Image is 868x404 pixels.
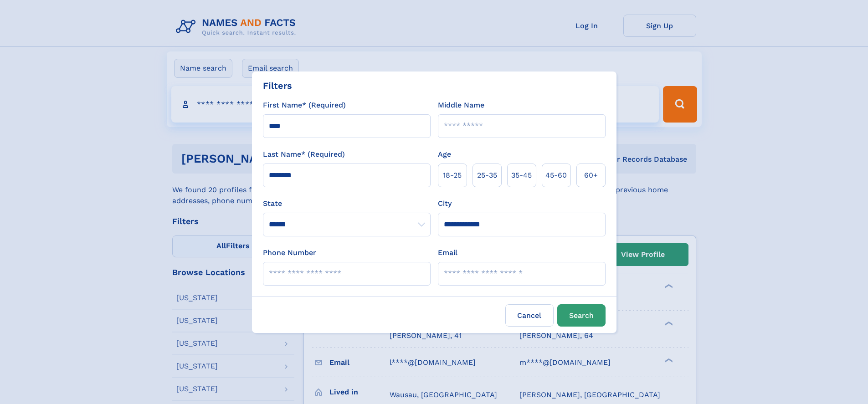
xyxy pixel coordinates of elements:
[438,149,451,160] label: Age
[263,79,292,92] div: Filters
[584,170,598,181] span: 60+
[263,100,346,111] label: First Name* (Required)
[263,198,431,209] label: State
[438,247,457,258] label: Email
[511,170,532,181] span: 35‑45
[263,149,345,160] label: Last Name* (Required)
[545,170,567,181] span: 45‑60
[438,100,484,111] label: Middle Name
[557,304,606,327] button: Search
[505,304,554,327] label: Cancel
[438,198,452,209] label: City
[263,247,316,258] label: Phone Number
[443,170,462,181] span: 18‑25
[477,170,497,181] span: 25‑35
